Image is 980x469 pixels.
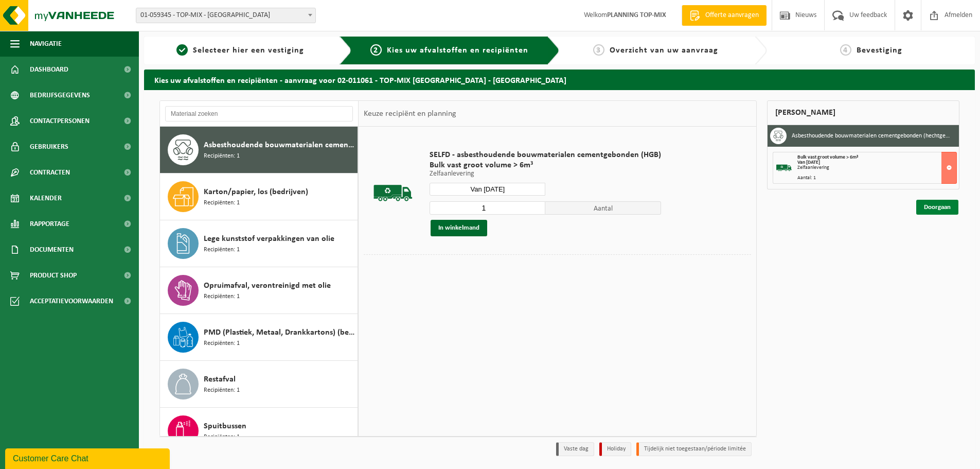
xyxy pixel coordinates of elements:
button: Opruimafval, verontreinigd met olie Recipiënten: 1 [160,267,358,314]
h3: Asbesthoudende bouwmaterialen cementgebonden (hechtgebonden) [792,128,951,144]
span: 3 [593,44,604,56]
div: Aantal: 1 [797,176,956,181]
button: Spuitbussen Recipiënten: 1 [160,408,358,455]
span: Recipiënten: 1 [204,432,240,442]
span: Gebruikers [30,134,68,160]
span: Recipiënten: 1 [204,198,240,208]
button: Lege kunststof verpakkingen van olie Recipiënten: 1 [160,220,358,267]
span: Aantal [545,201,661,215]
a: 1Selecteer hier een vestiging [149,44,331,57]
span: Kalender [30,185,62,211]
strong: Van [DATE] [797,160,820,165]
p: Zelfaanlevering [430,170,661,178]
span: 2 [370,44,382,56]
strong: PLANNING TOP-MIX [607,11,666,19]
span: 01-059345 - TOP-MIX - Oostende [136,8,316,23]
li: Holiday [599,442,631,456]
iframe: chat widget [5,446,172,469]
span: 4 [840,44,851,56]
h2: Kies uw afvalstoffen en recipiënten - aanvraag voor 02-011061 - TOP-MIX [GEOGRAPHIC_DATA] - [GEOG... [144,70,975,90]
span: Kies uw afvalstoffen en recipiënten [387,46,528,55]
button: Karton/papier, los (bedrijven) Recipiënten: 1 [160,173,358,220]
span: 01-059345 - TOP-MIX - Oostende [136,8,315,23]
span: Bevestiging [857,46,902,55]
span: Documenten [30,237,74,263]
span: Dashboard [30,57,68,82]
span: Karton/papier, los (bedrijven) [204,186,308,198]
input: Selecteer datum [430,183,545,196]
span: Opruimafval, verontreinigd met olie [204,280,331,292]
span: Recipiënten: 1 [204,245,240,255]
span: Recipiënten: 1 [204,386,240,395]
span: Restafval [204,373,236,386]
button: PMD (Plastiek, Metaal, Drankkartons) (bedrijven) Recipiënten: 1 [160,314,358,361]
span: Recipiënten: 1 [204,151,240,161]
span: Contracten [30,160,70,185]
span: Recipiënten: 1 [204,292,240,302]
span: SELFD - asbesthoudende bouwmaterialen cementgebonden (HGB) [430,150,661,160]
span: Recipiënten: 1 [204,339,240,349]
span: Bulk vast groot volume > 6m³ [430,160,661,170]
span: Rapportage [30,211,69,237]
span: Acceptatievoorwaarden [30,288,113,314]
div: Keuze recipiënt en planning [359,101,461,127]
span: Spuitbussen [204,420,246,432]
div: Zelfaanlevering [797,165,956,170]
li: Vaste dag [556,442,594,456]
span: Product Shop [30,263,77,288]
span: Bulk vast groot volume > 6m³ [797,154,858,160]
span: Offerte aanvragen [703,10,761,21]
button: Asbesthoudende bouwmaterialen cementgebonden (hechtgebonden) Recipiënten: 1 [160,127,358,173]
span: Selecteer hier een vestiging [193,46,304,55]
span: Asbesthoudende bouwmaterialen cementgebonden (hechtgebonden) [204,139,355,151]
span: Bedrijfsgegevens [30,82,90,108]
li: Tijdelijk niet toegestaan/période limitée [636,442,752,456]
span: Navigatie [30,31,62,57]
button: Restafval Recipiënten: 1 [160,361,358,408]
div: [PERSON_NAME] [767,100,959,125]
button: In winkelmand [431,220,487,236]
span: Contactpersonen [30,108,90,134]
span: 1 [176,44,188,56]
input: Materiaal zoeken [165,106,353,121]
span: PMD (Plastiek, Metaal, Drankkartons) (bedrijven) [204,326,355,339]
a: Doorgaan [916,200,958,215]
span: Lege kunststof verpakkingen van olie [204,233,334,245]
a: Offerte aanvragen [682,5,767,26]
span: Overzicht van uw aanvraag [610,46,718,55]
